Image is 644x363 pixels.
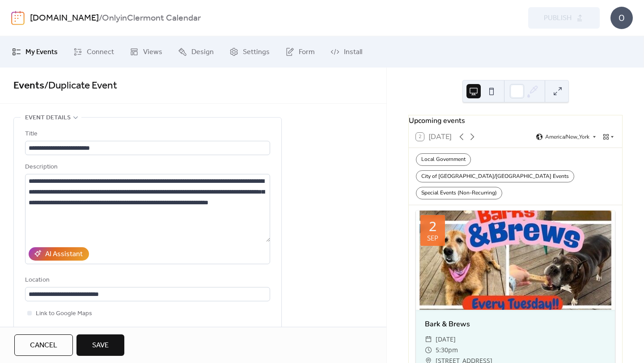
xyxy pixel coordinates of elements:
[324,40,369,64] a: Install
[25,47,58,58] span: My Events
[545,134,589,139] span: America/New_York
[429,219,436,233] div: 2
[416,153,471,166] div: Local Government
[123,40,169,64] a: Views
[29,247,89,261] button: AI Assistant
[409,115,622,126] div: Upcoming events
[25,275,268,286] div: Location
[92,340,109,351] span: Save
[416,319,615,329] div: Bark & Brews
[425,334,432,345] div: ​
[191,47,214,58] span: Design
[99,10,102,27] b: /
[425,345,432,355] div: ​
[171,40,220,64] a: Design
[5,40,64,64] a: My Events
[87,47,114,58] span: Connect
[67,40,121,64] a: Connect
[25,129,268,139] div: Title
[610,7,633,29] div: O
[436,345,458,355] span: 5:30pm
[36,308,92,319] span: Link to Google Maps
[30,340,57,351] span: Cancel
[243,47,270,58] span: Settings
[344,47,362,58] span: Install
[30,10,99,27] a: [DOMAIN_NAME]
[44,76,117,96] span: / Duplicate Event
[427,235,438,241] div: Sep
[25,113,71,123] span: Event details
[102,10,201,27] b: OnlyinClermont Calendar
[143,47,162,58] span: Views
[76,334,124,356] button: Save
[436,334,456,345] span: [DATE]
[14,334,73,356] button: Cancel
[223,40,276,64] a: Settings
[25,162,268,173] div: Description
[299,47,315,58] span: Form
[45,249,83,260] div: AI Assistant
[416,187,502,199] div: Special Events (Non-Recurring)
[11,11,25,25] img: logo
[416,170,574,183] div: City of [GEOGRAPHIC_DATA]/[GEOGRAPHIC_DATA] Events
[279,40,322,64] a: Form
[13,76,44,96] a: Events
